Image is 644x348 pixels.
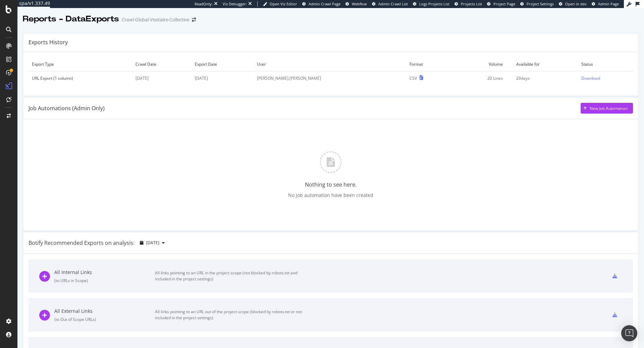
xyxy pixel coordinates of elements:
[345,1,367,7] a: Webflow
[23,13,119,25] div: Reports - DataExports
[195,1,213,7] div: ReadOnly:
[454,1,482,7] a: Projects List
[413,1,449,7] a: Logs Projects List
[155,270,306,282] div: All links pointing to an URL in the project scope (not blocked by robots.txt and included in the ...
[29,105,105,112] div: Job Automations (Admin Only)
[320,151,341,173] img: J3t+pQLvoHxnFBO3SZG38AAAAASUVORK5CYII=
[54,278,155,283] div: ( to URLs in Scope )
[146,240,159,246] span: 2025 Sep. 16th
[192,57,254,71] td: Export Date
[598,1,619,6] span: Admin Page
[578,57,633,71] td: Status
[132,57,192,71] td: Crawl Date
[263,1,297,7] a: Open Viz Editor
[450,71,513,85] td: 20 Lines
[592,1,619,7] a: Admin Page
[513,57,578,71] td: Available for
[54,269,155,276] div: All Internal Links
[590,106,628,111] div: New Job Automation
[32,75,129,81] div: URL Export (1 column)
[612,274,617,278] div: csv-export
[270,1,297,6] span: Open Viz Editor
[254,71,406,85] td: [PERSON_NAME].[PERSON_NAME]
[29,57,132,71] td: Export Type
[352,1,367,6] span: Webflow
[192,71,254,85] td: [DATE]
[288,192,373,199] div: No Job automation have been created
[487,1,515,7] a: Project Page
[612,312,617,317] div: csv-export
[54,317,155,322] div: ( to Out of Scope URLs )
[155,309,306,321] div: All links pointing to an URL out of the project scope (blocked by robots.txt or not included in t...
[406,57,450,71] td: Format
[372,1,408,7] a: Admin Crawl List
[461,1,482,6] span: Projects List
[254,57,406,71] td: User
[419,1,449,6] span: Logs Projects List
[559,1,587,7] a: Open in dev
[581,75,630,81] a: Download
[513,71,578,85] td: 29 days
[192,17,196,22] div: arrow-right-arrow-left
[410,75,417,81] div: CSV
[305,181,357,189] div: Nothing to see here.
[520,1,554,7] a: Project Settings
[223,1,247,7] div: Viz Debugger:
[309,1,340,6] span: Admin Crawl Page
[565,1,587,6] span: Open in dev
[581,75,600,81] div: Download
[132,71,192,85] td: [DATE]
[493,1,515,6] span: Project Page
[29,239,135,247] div: Botify Recommended Exports on analysis:
[581,103,633,114] button: New Job Automation
[450,57,513,71] td: Volume
[621,325,637,341] div: Open Intercom Messenger
[302,1,340,7] a: Admin Crawl Page
[378,1,408,6] span: Admin Crawl List
[29,39,68,46] div: Exports History
[137,237,167,248] button: [DATE]
[527,1,554,6] span: Project Settings
[54,308,155,315] div: All External Links
[122,16,189,23] div: Crawl-Global-Vestiaire-Collective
